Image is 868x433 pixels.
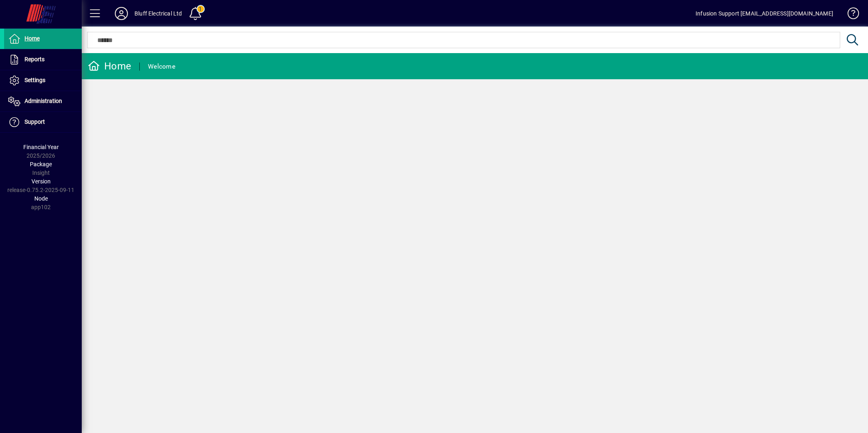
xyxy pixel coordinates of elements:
[4,91,82,112] a: Administration
[31,178,51,185] span: Version
[4,70,82,91] a: Settings
[4,49,82,70] a: Reports
[25,118,45,125] span: Support
[134,7,182,20] div: Bluff Electrical Ltd
[696,7,833,20] div: Infusion Support [EMAIL_ADDRESS][DOMAIN_NAME]
[25,77,45,83] span: Settings
[841,2,858,28] a: Knowledge Base
[30,161,52,167] span: Package
[34,195,48,202] span: Node
[25,98,62,104] span: Administration
[23,144,59,150] span: Financial Year
[108,6,134,21] button: Profile
[25,56,45,62] span: Reports
[25,35,40,42] span: Home
[4,112,82,132] a: Support
[148,60,175,73] div: Welcome
[88,60,131,73] div: Home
